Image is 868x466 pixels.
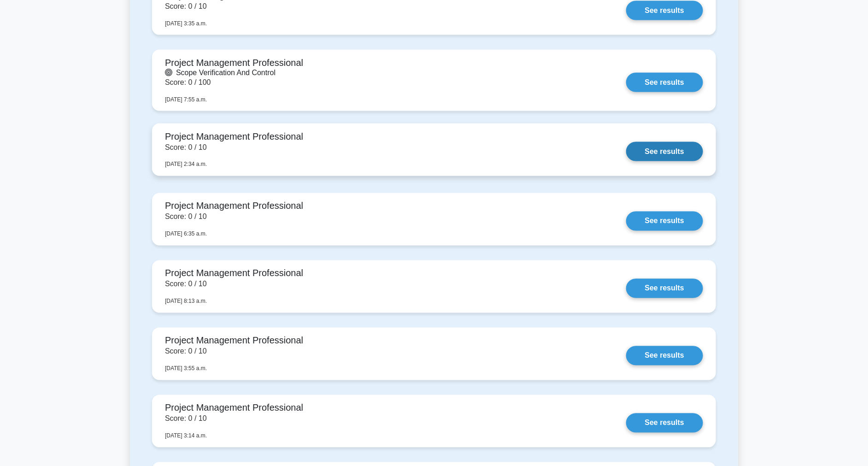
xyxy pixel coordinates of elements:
[626,212,703,231] a: See results
[626,279,703,298] a: See results
[626,346,703,366] a: See results
[626,142,703,161] a: See results
[626,73,703,92] a: See results
[626,1,703,20] a: See results
[626,413,703,433] a: See results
